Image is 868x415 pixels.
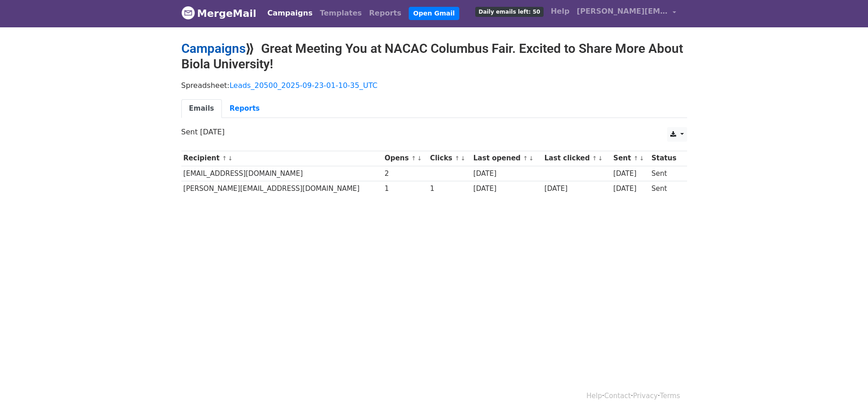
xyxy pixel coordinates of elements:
[417,155,422,162] a: ↓
[181,41,687,72] h2: ⟫ Great Meeting You at NACAC Columbus Fair. Excited to Share More About Biola University!
[604,392,631,400] a: Contact
[181,166,383,181] td: [EMAIL_ADDRESS][DOMAIN_NAME]
[228,155,233,162] a: ↓
[598,155,603,162] a: ↓
[181,151,383,166] th: Recipient
[529,155,534,162] a: ↓
[181,4,257,23] a: MergeMail
[611,151,649,166] th: Sent
[461,155,466,162] a: ↓
[613,184,647,194] div: [DATE]
[577,6,668,17] span: [PERSON_NAME][EMAIL_ADDRESS][PERSON_NAME][DOMAIN_NAME]
[264,4,316,22] a: Campaigns
[175,377,694,415] div: · · ·
[385,169,426,179] div: 2
[385,184,426,194] div: 1
[542,151,611,166] th: Last clicked
[181,127,687,137] p: Sent [DATE]
[633,392,657,400] a: Privacy
[181,6,195,20] img: MergeMail logo
[409,7,459,20] a: Open Gmail
[660,392,680,400] a: Terms
[471,151,542,166] th: Last opened
[365,4,405,22] a: Reports
[544,184,609,194] div: [DATE]
[230,81,378,90] a: Leads_20500_2025-09-23-01-10-35_UTC
[473,169,540,179] div: [DATE]
[475,7,543,17] span: Daily emails left: 50
[472,2,547,20] a: Daily emails left: 50
[181,41,246,56] a: Campaigns
[181,81,687,90] p: Spreadsheet:
[523,155,528,162] a: ↑
[649,166,682,181] td: Sent
[592,155,597,162] a: ↑
[649,181,682,196] td: Sent
[613,169,647,179] div: [DATE]
[822,371,868,415] iframe: Chat Widget
[382,151,428,166] th: Opens
[573,2,680,24] a: [PERSON_NAME][EMAIL_ADDRESS][PERSON_NAME][DOMAIN_NAME]
[473,184,540,194] div: [DATE]
[316,4,365,22] a: Templates
[633,155,638,162] a: ↑
[428,151,471,166] th: Clicks
[586,392,602,400] a: Help
[430,184,469,194] div: 1
[181,99,222,118] a: Emails
[181,181,383,196] td: [PERSON_NAME][EMAIL_ADDRESS][DOMAIN_NAME]
[222,155,227,162] a: ↑
[649,151,682,166] th: Status
[455,155,460,162] a: ↑
[639,155,644,162] a: ↓
[411,155,416,162] a: ↑
[547,2,573,20] a: Help
[222,99,267,118] a: Reports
